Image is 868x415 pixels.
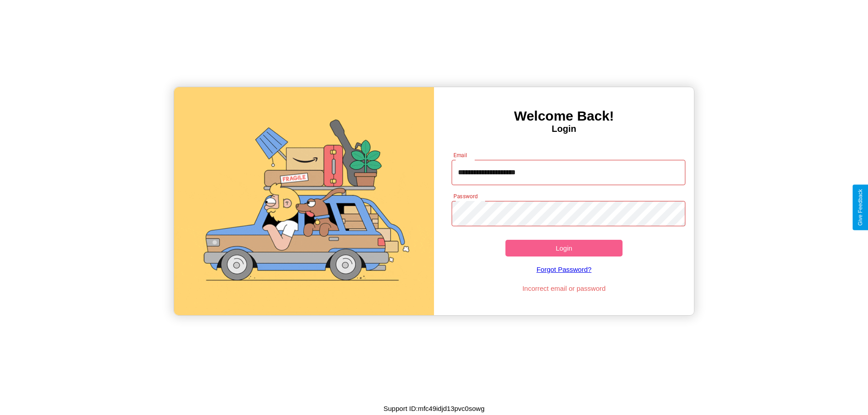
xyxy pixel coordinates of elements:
[505,240,623,256] button: Login
[857,189,863,226] div: Give Feedback
[453,192,477,200] label: Password
[447,282,681,294] p: Incorrect email or password
[434,124,694,134] h4: Login
[383,402,484,415] p: Support ID: mfc49idjd13pvc0sowg
[453,151,467,159] label: Email
[434,108,694,124] h3: Welcome Back!
[447,256,681,282] a: Forgot Password?
[174,87,434,315] img: gif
